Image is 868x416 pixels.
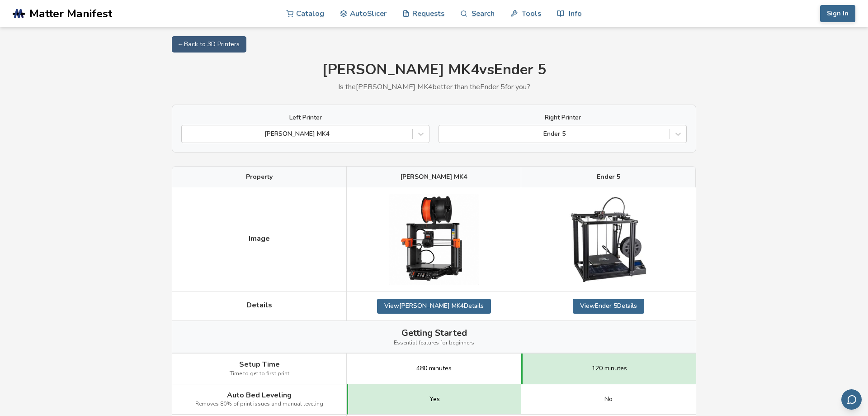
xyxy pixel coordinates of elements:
button: Sign In [820,5,855,22]
button: Send feedback via email [841,389,862,410]
span: Matter Manifest [29,7,112,20]
a: View[PERSON_NAME] MK4Details [377,299,491,313]
label: Left Printer [181,114,429,121]
span: Setup Time [239,360,280,368]
span: Details [246,301,272,309]
span: Auto Bed Leveling [227,391,292,399]
h1: [PERSON_NAME] MK4 vs Ender 5 [172,62,696,78]
span: Property [246,173,273,181]
span: Time to get to first print [230,371,289,377]
span: No [604,396,613,403]
span: Getting Started [401,328,467,338]
label: Right Printer [439,114,687,121]
span: 120 minutes [592,365,627,372]
span: Removes 80% of print issues and manual leveling [195,401,323,407]
span: Yes [429,396,440,403]
a: ViewEnder 5Details [573,299,644,313]
span: Ender 5 [597,173,620,181]
p: Is the [PERSON_NAME] MK4 better than the Ender 5 for you? [172,83,696,91]
img: Ender 5 [563,194,654,285]
span: Image [249,234,270,243]
input: [PERSON_NAME] MK4 [186,130,188,138]
a: ← Back to 3D Printers [172,36,246,53]
input: Ender 5 [443,130,445,138]
img: Prusa MK4 [389,194,479,285]
span: Essential features for beginners [394,340,474,346]
span: 480 minutes [416,365,452,372]
span: [PERSON_NAME] MK4 [401,173,467,181]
